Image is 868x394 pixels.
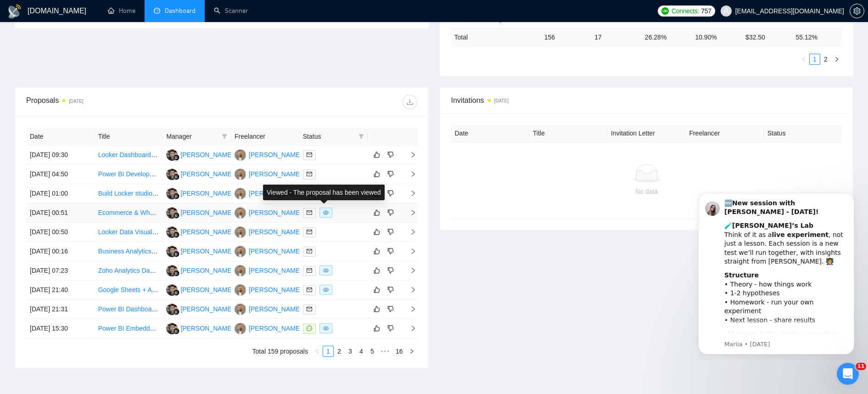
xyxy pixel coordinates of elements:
img: gigradar-bm.png [173,174,179,180]
div: 🔠 GigRadar Search Syntax: Query Operators for Optimized Job Searches [19,225,154,245]
button: dislike [385,188,396,199]
div: Sardor AI Prompt Library [13,265,170,282]
div: 🔠 GigRadar Search Syntax: Query Operators for Optimized Job Searches [13,222,170,248]
a: Power BI Developer for Dashboards & Data Analytics [98,170,250,178]
a: 16 [393,346,406,356]
a: SK[PERSON_NAME] [235,189,302,197]
span: filter [357,129,366,143]
span: Home [20,310,41,316]
a: setting [850,7,864,15]
span: Manager [166,131,218,141]
button: right [831,54,842,65]
button: dislike [385,304,396,315]
span: mail [307,152,312,158]
span: filter [358,134,364,139]
span: Messages [76,310,108,316]
button: Search for help [13,173,170,191]
span: 11 [856,363,866,370]
span: right [834,56,840,62]
li: 16 [392,346,406,357]
a: IA[PERSON_NAME] [166,189,233,197]
span: message [307,326,312,331]
td: [DATE] 00:16 [26,242,95,261]
span: dislike [387,325,394,332]
img: SK [235,304,246,315]
button: dislike [385,246,396,257]
span: setting [850,7,864,15]
span: right [403,287,416,293]
img: SK [235,323,246,334]
img: gigradar-bm.png [173,231,179,238]
button: setting [850,4,864,18]
th: Status [764,124,842,142]
span: dislike [387,170,394,178]
span: Status [303,131,355,141]
th: Date [451,124,529,142]
div: Sardor AI Prompt Library [19,269,154,279]
img: SK [235,284,246,296]
td: Power BI Embedded Pro Expert Needed [95,319,163,338]
td: [DATE] 07:23 [26,261,95,281]
td: [DATE] 09:30 [26,146,95,165]
span: Search for help [19,178,74,187]
button: like [371,265,382,276]
li: Next Page [831,54,842,65]
img: gigradar-bm.png [173,309,179,315]
span: dislike [387,151,394,158]
button: like [371,246,382,257]
a: SK[PERSON_NAME] [235,228,302,235]
img: IA [166,207,178,219]
span: dislike [387,209,394,216]
div: [PERSON_NAME] [249,285,302,295]
td: Business Analytics Dashboard Creation [95,242,163,261]
div: [PERSON_NAME] [249,265,302,276]
li: 4 [356,346,367,357]
button: like [371,149,382,160]
td: [DATE] 04:50 [26,165,95,184]
span: dislike [387,190,394,197]
span: left [801,56,806,62]
div: Ask a question [9,139,174,164]
img: Profile image for Dima [125,15,143,33]
span: user [723,8,729,14]
div: [PERSON_NAME] [249,227,302,237]
img: IA [166,284,178,296]
img: IA [166,246,178,257]
span: right [403,267,416,274]
div: [PERSON_NAME] [249,304,302,314]
div: [PERSON_NAME] [180,323,233,333]
a: IA[PERSON_NAME] [166,208,233,216]
li: 2 [334,346,345,357]
li: Next 5 Pages [378,346,392,357]
span: 757 [701,6,711,16]
img: SK [235,226,246,238]
a: 3 [345,346,355,356]
div: [PERSON_NAME] [180,169,233,179]
span: mail [307,287,312,293]
img: IA [166,169,178,180]
th: Freelancer [685,124,763,142]
img: IA [166,226,178,238]
span: right [403,190,416,197]
a: IA[PERSON_NAME] [166,266,233,274]
img: gigradar-bm.png [173,328,179,334]
div: ✅ How To: Connect your agency to [DOMAIN_NAME] [13,195,170,222]
a: IA[PERSON_NAME] [166,324,233,332]
td: [DATE] 15:30 [26,319,95,338]
img: IA [166,304,178,315]
td: Ecommerce & Wholesale Analytics Dashboard (Google Sheets + Looker Studio) [95,203,163,223]
th: Title [529,124,607,142]
a: Zoho Analytics Dashboard Designer & Creator [98,267,230,274]
button: dislike [385,284,396,295]
button: dislike [385,207,396,218]
span: Dashboard [165,7,196,15]
div: 👑 Laziza AI - Job Pre-Qualification [13,248,170,265]
a: SK[PERSON_NAME] [235,286,302,293]
span: right [403,306,416,312]
img: SK [235,265,246,276]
